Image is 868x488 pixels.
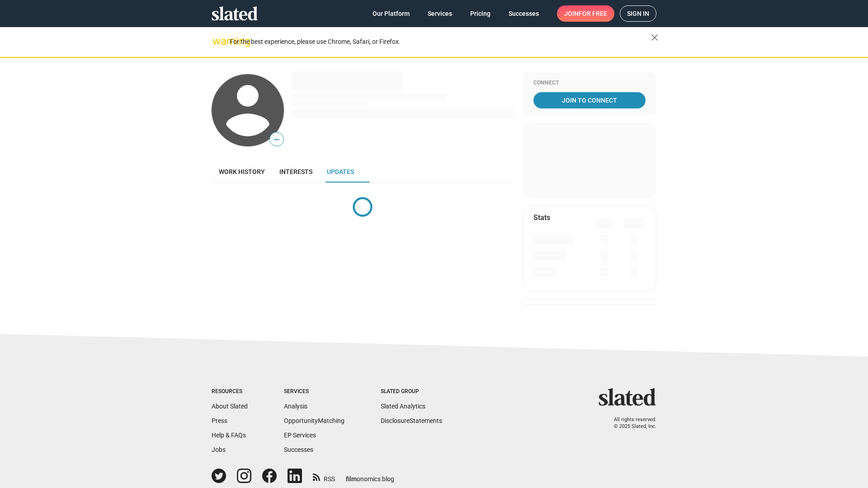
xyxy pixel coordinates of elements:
span: film [346,475,357,483]
a: Work history [212,161,272,183]
span: Work history [219,168,265,175]
span: Pricing [470,5,491,22]
a: Services [420,5,459,22]
a: Joinfor free [557,5,614,22]
div: Connect [533,80,646,87]
a: Pricing [463,5,498,22]
span: Updates [327,168,354,175]
a: OpportunityMatching [284,417,344,424]
span: Join To Connect [535,92,644,108]
span: Join [564,5,607,22]
p: All rights reserved. © 2025 Slated, Inc. [604,417,656,430]
span: Interests [279,168,312,175]
a: Our Platform [365,5,417,22]
mat-icon: close [649,32,660,43]
div: For the best experience, please use Chrome, Safari, or Firefox. [230,36,651,48]
span: — [270,134,283,145]
div: Resources [212,388,248,395]
a: RSS [313,469,335,483]
a: Help & FAQs [212,432,246,439]
a: Updates [320,161,361,183]
mat-icon: warning [212,36,223,47]
a: Press [212,417,227,424]
mat-card-title: Stats [533,213,550,222]
span: Successes [509,5,539,22]
a: Join To Connect [533,92,646,108]
a: filmonomics blog [346,468,394,483]
span: for free [579,5,607,22]
span: Our Platform [373,5,410,22]
a: About Slated [212,403,248,410]
a: Interests [272,161,320,183]
a: Slated Analytics [381,403,425,410]
div: Services [284,388,344,395]
a: EP Services [284,432,316,439]
span: Sign in [627,6,649,21]
a: Successes [284,446,313,453]
a: Successes [501,5,546,22]
a: Jobs [212,446,226,453]
a: Sign in [620,5,656,22]
a: Analysis [284,403,307,410]
div: Slated Group [381,388,442,395]
a: DisclosureStatements [381,417,442,424]
span: Services [428,5,452,22]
